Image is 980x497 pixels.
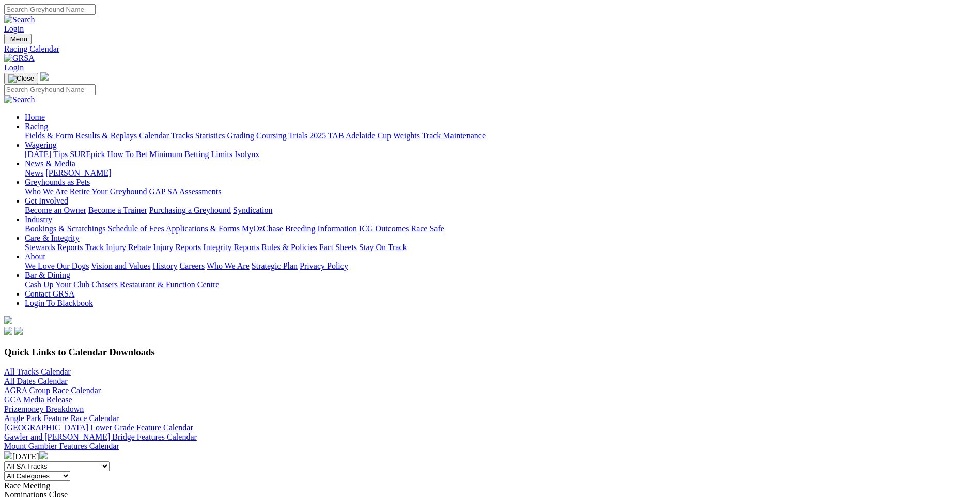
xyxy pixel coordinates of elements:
div: News & Media [25,168,976,178]
a: Strategic Plan [252,261,298,270]
a: Racing [25,122,48,131]
a: Become a Trainer [88,206,147,214]
a: Track Injury Rebate [85,243,151,252]
a: Greyhounds as Pets [25,178,90,187]
a: Cash Up Your Club [25,280,89,289]
a: MyOzChase [242,224,283,233]
div: Get Involved [25,206,976,215]
button: Toggle navigation [4,73,38,84]
a: About [25,252,45,261]
a: Industry [25,215,52,224]
input: Search [4,84,96,95]
img: chevron-right-pager-white.svg [39,451,48,459]
a: Race Safe [411,224,444,233]
a: Care & Integrity [25,234,80,242]
a: Retire Your Greyhound [70,187,147,196]
a: News & Media [25,159,75,168]
a: [DATE] Tips [25,150,68,159]
div: Greyhounds as Pets [25,187,976,196]
a: Login [4,24,24,33]
a: Vision and Values [91,261,150,270]
div: Bar & Dining [25,280,976,289]
h3: Quick Links to Calendar Downloads [4,347,976,358]
a: Angle Park Feature Race Calendar [4,414,119,423]
a: Bar & Dining [25,271,70,279]
div: Care & Integrity [25,243,976,252]
a: Injury Reports [153,243,201,252]
a: History [152,261,177,270]
a: Tracks [171,131,193,140]
a: All Dates Calendar [4,377,68,385]
input: Search [4,4,96,15]
a: Rules & Policies [261,243,317,252]
a: Become an Owner [25,206,86,214]
a: Stewards Reports [25,243,83,252]
a: Integrity Reports [203,243,259,252]
a: News [25,168,43,177]
div: Industry [25,224,976,234]
a: [PERSON_NAME] [45,168,111,177]
a: Gawler and [PERSON_NAME] Bridge Features Calendar [4,432,197,441]
a: Racing Calendar [4,44,976,54]
a: SUREpick [70,150,105,159]
a: Weights [393,131,420,140]
a: Prizemoney Breakdown [4,405,84,413]
a: Coursing [256,131,287,140]
a: Mount Gambier Features Calendar [4,442,119,451]
img: logo-grsa-white.png [40,72,49,81]
a: How To Bet [107,150,148,159]
a: Isolynx [235,150,259,159]
a: Minimum Betting Limits [149,150,232,159]
a: Who We Are [207,261,250,270]
button: Toggle navigation [4,34,32,44]
div: Wagering [25,150,976,159]
a: Statistics [195,131,225,140]
a: Stay On Track [359,243,407,252]
img: logo-grsa-white.png [4,316,12,324]
a: Login [4,63,24,72]
a: All Tracks Calendar [4,367,71,376]
a: Wagering [25,141,57,149]
div: Racing [25,131,976,141]
a: GAP SA Assessments [149,187,222,196]
a: Privacy Policy [300,261,348,270]
a: Bookings & Scratchings [25,224,105,233]
a: Track Maintenance [422,131,486,140]
a: Purchasing a Greyhound [149,206,231,214]
a: AGRA Group Race Calendar [4,386,101,395]
a: Chasers Restaurant & Function Centre [91,280,219,289]
a: [GEOGRAPHIC_DATA] Lower Grade Feature Calendar [4,423,193,432]
a: Home [25,113,45,121]
a: GCA Media Release [4,395,72,404]
a: Fact Sheets [319,243,357,252]
a: Grading [227,131,254,140]
a: Schedule of Fees [107,224,164,233]
a: We Love Our Dogs [25,261,89,270]
span: Menu [10,35,27,43]
a: Careers [179,261,205,270]
a: Breeding Information [285,224,357,233]
a: Contact GRSA [25,289,74,298]
img: Search [4,15,35,24]
a: ICG Outcomes [359,224,409,233]
img: GRSA [4,54,35,63]
a: Fields & Form [25,131,73,140]
img: twitter.svg [14,327,23,335]
img: Search [4,95,35,104]
a: Calendar [139,131,169,140]
div: [DATE] [4,451,976,461]
a: 2025 TAB Adelaide Cup [309,131,391,140]
a: Login To Blackbook [25,299,93,307]
img: Close [8,74,34,83]
img: chevron-left-pager-white.svg [4,451,12,459]
a: Syndication [233,206,272,214]
a: Who We Are [25,187,68,196]
a: Trials [288,131,307,140]
a: Applications & Forms [166,224,240,233]
div: About [25,261,976,271]
div: Race Meeting [4,481,976,490]
img: facebook.svg [4,327,12,335]
a: Get Involved [25,196,68,205]
a: Results & Replays [75,131,137,140]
